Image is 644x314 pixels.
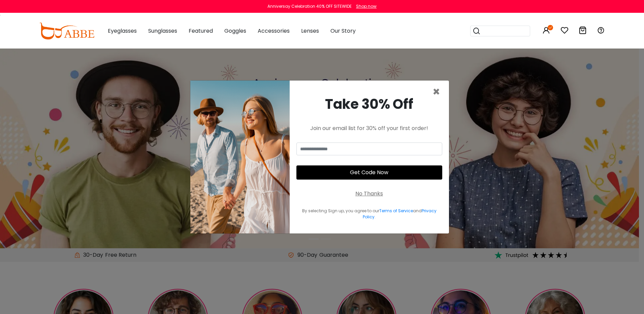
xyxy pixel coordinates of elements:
button: Get Code Now [296,165,442,180]
span: Our Story [330,27,356,35]
div: No Thanks [355,190,383,198]
span: Featured [189,27,213,35]
span: × [432,83,440,100]
a: Shop now [353,3,377,9]
a: Privacy Policy [363,208,437,220]
span: Goggles [224,27,246,35]
a: Terms of Service [379,208,413,214]
img: abbeglasses.com [39,23,94,39]
span: Sunglasses [148,27,177,35]
span: Accessories [258,27,290,35]
img: welcome [190,81,290,233]
span: Eyeglasses [108,27,137,35]
div: Take 30% Off [296,94,442,114]
span: Lenses [301,27,319,35]
div: By selecting Sign up, you agree to our and . [296,208,442,220]
div: Shop now [356,3,377,9]
div: Join our email list for 30% off your first order! [296,124,442,132]
button: Close [432,86,440,98]
div: Anniversay Celebration 40% OFF SITEWIDE [267,3,352,9]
